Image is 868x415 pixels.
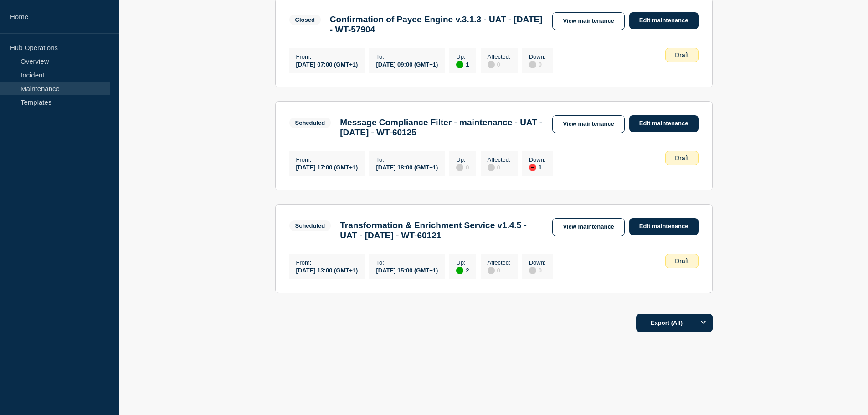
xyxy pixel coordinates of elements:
p: From : [296,259,358,266]
p: From : [296,53,358,60]
button: Options [694,314,713,332]
p: From : [296,156,358,163]
p: Down : [529,53,546,60]
div: Draft [665,151,698,165]
div: Draft [665,48,698,62]
a: View maintenance [552,115,624,133]
div: 0 [529,60,546,68]
p: Down : [529,259,546,266]
p: Affected : [488,156,511,163]
div: 2 [456,266,469,274]
div: 0 [488,266,511,274]
h3: Confirmation of Payee Engine v.3.1.3 - UAT - [DATE] - WT-57904 [330,15,544,35]
div: up [456,61,463,68]
a: Edit maintenance [629,12,699,29]
div: down [529,164,536,171]
a: View maintenance [552,12,624,30]
h3: Transformation & Enrichment Service v1.4.5 - UAT - [DATE] - WT-60121 [340,220,543,241]
div: 1 [456,60,469,68]
div: Closed [295,16,315,23]
div: 0 [488,60,511,68]
div: [DATE] 09:00 (GMT+1) [376,60,438,68]
div: 0 [529,266,546,274]
div: disabled [488,61,495,68]
p: Up : [456,259,469,266]
p: To : [376,156,438,163]
div: [DATE] 15:00 (GMT+1) [376,266,438,274]
div: disabled [529,267,536,274]
p: To : [376,53,438,60]
div: up [456,267,463,274]
div: disabled [488,267,495,274]
button: Export (All) [636,314,713,332]
div: Draft [665,254,698,268]
h3: Message Compliance Filter - maintenance - UAT - [DATE] - WT-60125 [340,118,543,138]
div: Scheduled [295,222,325,229]
div: 0 [456,163,469,171]
div: disabled [488,164,495,171]
div: 0 [488,163,511,171]
p: Up : [456,156,469,163]
p: Down : [529,156,546,163]
a: Edit maintenance [629,218,699,235]
a: View maintenance [552,218,624,236]
div: [DATE] 13:00 (GMT+1) [296,266,358,274]
div: disabled [456,164,463,171]
p: Affected : [488,53,511,60]
p: Affected : [488,259,511,266]
div: Scheduled [295,119,325,126]
div: 1 [529,163,546,171]
p: Up : [456,53,469,60]
div: disabled [529,61,536,68]
p: To : [376,259,438,266]
div: [DATE] 07:00 (GMT+1) [296,60,358,68]
a: Edit maintenance [629,115,699,132]
div: [DATE] 18:00 (GMT+1) [376,163,438,171]
div: [DATE] 17:00 (GMT+1) [296,163,358,171]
